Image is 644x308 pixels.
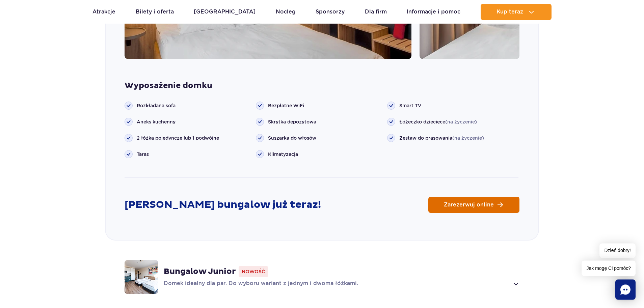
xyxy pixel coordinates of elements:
a: Sponsorzy [316,4,345,20]
strong: Wyposażenie domku [125,81,519,91]
span: Nowość [239,266,268,277]
span: Łóżeczko dziecięce [399,118,477,125]
span: (na życzenie) [452,135,484,141]
a: Nocleg [276,4,296,20]
a: Atrakcje [92,4,115,20]
span: Skrytka depozytowa [268,118,316,125]
span: Klimatyzacja [268,151,298,158]
span: Suszarka do włosów [268,135,316,141]
p: Domek idealny dla par. Do wyboru wariant z jednym i dwoma łóżkami. [164,280,509,288]
strong: Bungalow Junior [164,267,236,277]
span: Rozkładana sofa [137,102,176,109]
a: Bilety i oferta [136,4,174,20]
a: Informacje i pomoc [407,4,460,20]
span: Kup teraz [497,9,523,15]
button: Kup teraz [481,4,552,20]
span: Smart TV [399,102,421,109]
span: Dzień dobry! [599,243,636,258]
a: Dla firm [365,4,387,20]
span: Taras [137,151,149,158]
span: Bezpłatne WiFi [268,102,304,109]
span: Zarezerwuj online [444,202,494,207]
strong: [PERSON_NAME] bungalow już teraz! [125,198,321,211]
a: [GEOGRAPHIC_DATA] [194,4,256,20]
span: 2 łóżka pojedyncze lub 1 podwójne [137,135,219,141]
span: (na życzenie) [445,119,477,124]
div: Chat [615,279,636,300]
a: Zarezerwuj online [428,197,519,213]
span: Zestaw do prasowania [399,135,484,141]
span: Jak mogę Ci pomóc? [582,260,636,276]
span: Aneks kuchenny [137,118,176,125]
